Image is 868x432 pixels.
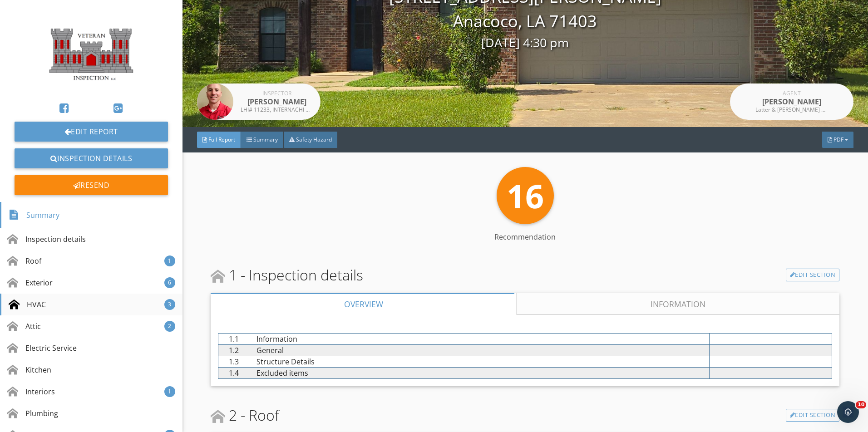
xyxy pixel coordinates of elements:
[218,356,249,367] div: 1.3
[15,122,168,142] a: Edit Report
[164,299,175,310] div: 3
[164,321,175,332] div: 2
[249,368,709,378] div: Excluded items
[755,96,828,107] div: [PERSON_NAME]
[447,231,604,242] div: Recommendation
[755,91,828,96] div: Agent
[249,334,709,344] div: Information
[837,401,859,423] iframe: Intercom live chat
[833,136,843,143] span: PDF
[241,91,313,96] div: Inspector
[9,207,59,223] div: Summary
[507,173,544,218] span: 16
[7,386,55,397] div: Interiors
[48,7,135,94] img: inspection_llc_3_%281%29.png
[249,345,709,356] div: General
[7,277,53,288] div: Exterior
[9,299,46,310] div: HVAC
[164,386,175,397] div: 1
[253,136,278,143] span: Summary
[856,401,866,408] span: 10
[755,107,828,113] div: Latter & [PERSON_NAME] Signature Real Estate
[7,408,58,419] div: Plumbing
[241,107,313,113] div: LHI# 11233, INTERNACHI Member
[518,293,839,315] a: Information
[249,356,709,367] div: Structure Details
[7,234,86,245] div: Inspection details
[197,83,233,120] img: photo.jpg
[218,368,249,378] div: 1.4
[218,345,249,356] div: 1.2
[7,364,51,375] div: Kitchen
[164,277,175,288] div: 6
[7,321,41,332] div: Attic
[208,136,235,143] span: Full Report
[7,255,41,266] div: Roof
[15,175,168,195] div: Resend
[197,83,321,120] a: Inspector [PERSON_NAME] LHI# 11233, INTERNACHI Member
[211,264,363,286] span: 1 - Inspection details
[7,343,77,353] div: Electric Service
[786,269,840,281] a: Edit Section
[211,404,279,426] span: 2 - Roof
[296,136,332,143] span: Safety Hazard
[15,148,168,168] a: Inspection Details
[164,255,175,266] div: 1
[786,409,840,422] a: Edit Section
[218,334,249,344] div: 1.1
[241,96,313,107] div: [PERSON_NAME]
[182,34,868,52] div: [DATE] 4:30 pm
